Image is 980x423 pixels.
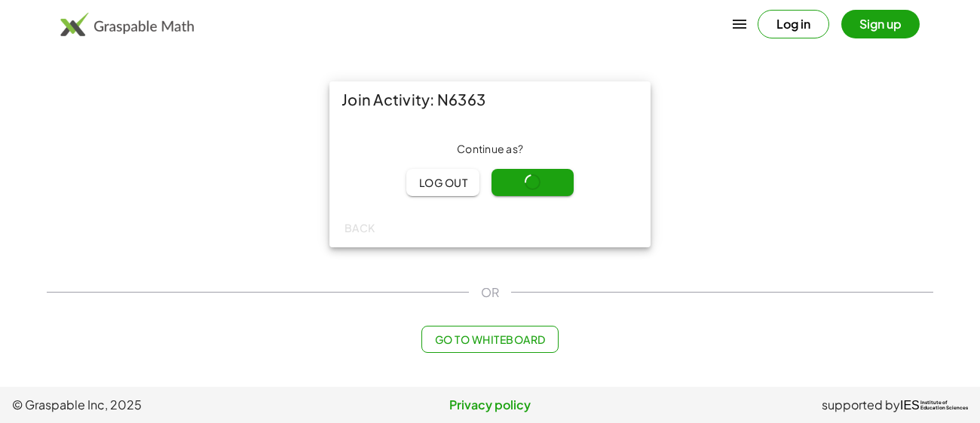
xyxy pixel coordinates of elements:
span: Log out [418,176,467,189]
button: Log out [406,169,479,196]
span: IES [900,398,920,412]
span: supported by [822,396,900,414]
a: Privacy policy [331,396,650,414]
a: IESInstitute ofEducation Sciences [900,396,968,414]
span: Institute of Education Sciences [920,400,968,411]
button: Sign up [841,10,920,38]
button: Go to Whiteboard [421,326,558,353]
button: Log in [758,10,829,38]
span: OR [481,284,499,302]
div: Continue as ? [341,142,639,157]
div: Join Activity: N6363 [329,81,651,118]
span: Go to Whiteboard [434,333,545,346]
span: © Graspable Inc, 2025 [12,396,331,414]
